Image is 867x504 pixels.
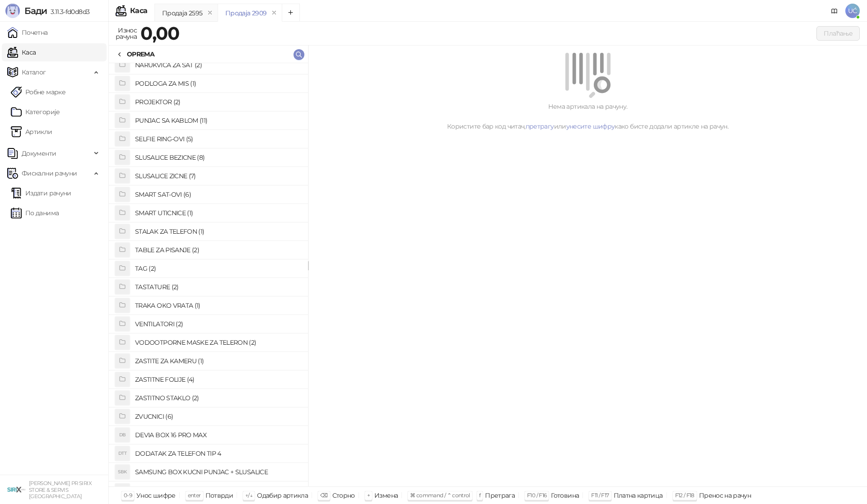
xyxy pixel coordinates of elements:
div: Потврди [205,490,233,501]
div: Каса [130,7,147,14]
h4: SLUSALICE ZICNE (7) [135,169,301,183]
a: Документација [827,4,842,18]
h4: ZVUCNICI (6) [135,409,301,424]
div: Унос шифре [136,490,176,501]
span: ↑/↓ [245,492,252,499]
img: Logo [5,4,20,18]
span: Каталог [22,63,46,81]
div: Одабир артикла [257,490,308,501]
button: remove [268,9,280,17]
div: Пренос на рачун [699,490,751,501]
a: Робне марке [11,83,65,101]
div: Сторно [332,490,355,501]
small: [PERSON_NAME] PR SIRIX STORE & SERVIS [GEOGRAPHIC_DATA] [29,480,92,499]
strong: 0,00 [140,22,179,44]
h4: TAG (2) [135,261,301,276]
h4: SMART UTICNICE (1) [135,206,301,220]
h4: DODATAK ZA TELEFON TIP 4 [135,446,301,461]
div: grid [109,63,308,486]
h4: VENTILATORI (2) [135,317,301,331]
a: Каса [7,43,36,61]
h4: NARUKVICA ZA SAT (2) [135,58,301,72]
div: TF [115,484,130,498]
div: OPREMA [127,49,154,59]
span: Фискални рачуни [22,164,77,182]
span: + [367,492,370,499]
div: DTT [115,446,130,461]
button: Плаћање [816,26,860,41]
span: Документи [22,144,56,162]
a: Издати рачуни [11,184,71,202]
div: Износ рачуна [114,24,139,42]
div: Платна картица [614,490,663,501]
img: 64x64-companyLogo-cb9a1907-c9b0-4601-bb5e-5084e694c383.png [7,481,25,499]
a: Почетна [7,23,48,42]
h4: TRAKA ZA FOTOAPARAT [135,484,301,498]
div: Продаја 2909 [225,8,266,18]
h4: ZASTITNE FOLIJE (4) [135,372,301,387]
div: Готовина [551,490,579,501]
div: Нема артикала на рачуну. Користите бар код читач, или како бисте додали артикле на рачун. [319,102,856,131]
h4: TASTATURE (2) [135,280,301,294]
span: F10 / F16 [527,492,546,499]
h4: SELFIE RING-OVI (5) [135,132,301,146]
span: ⌘ command / ⌃ control [410,492,470,499]
div: DB [115,428,130,442]
span: 3.11.3-fd0d8d3 [47,8,89,16]
a: унесите шифру [566,122,615,130]
a: ArtikliАртикли [11,123,52,141]
span: UĆ [845,4,860,18]
h4: TABLE ZA PISANJE (2) [135,243,301,257]
h4: PUNJAC SA KABLOM (11) [135,113,301,128]
h4: PROJEKTOR (2) [135,95,301,109]
a: По данима [11,204,59,222]
div: SBK [115,465,130,479]
span: F12 / F18 [675,492,695,499]
button: Add tab [282,4,300,22]
div: Измена [374,490,398,501]
h4: VODOOTPORNE MASKE ZA TELERON (2) [135,335,301,350]
a: претрагу [526,122,554,130]
span: enter [188,492,201,499]
h4: SLUSALICE BEZICNE (8) [135,150,301,165]
h4: STALAK ZA TELEFON (1) [135,224,301,239]
span: 0-9 [124,492,132,499]
h4: DEVIA BOX 16 PRO MAX [135,428,301,442]
span: F11 / F17 [591,492,609,499]
div: Продаја 2595 [162,8,202,18]
h4: ZASTITNO STAKLO (2) [135,391,301,405]
h4: TRAKA OKO VRATA (1) [135,298,301,313]
span: ⌫ [320,492,327,499]
span: f [479,492,480,499]
h4: PODLOGA ZA MIS (1) [135,76,301,91]
h4: ZASTITE ZA KAMERU (1) [135,354,301,368]
a: Категорије [11,103,60,121]
div: Претрага [485,490,515,501]
span: Бади [24,5,47,16]
h4: SAMSUNG BOX KUCNI PUNJAC + SLUSALICE [135,465,301,479]
h4: SMART SAT-OVI (6) [135,187,301,202]
button: remove [204,9,216,17]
